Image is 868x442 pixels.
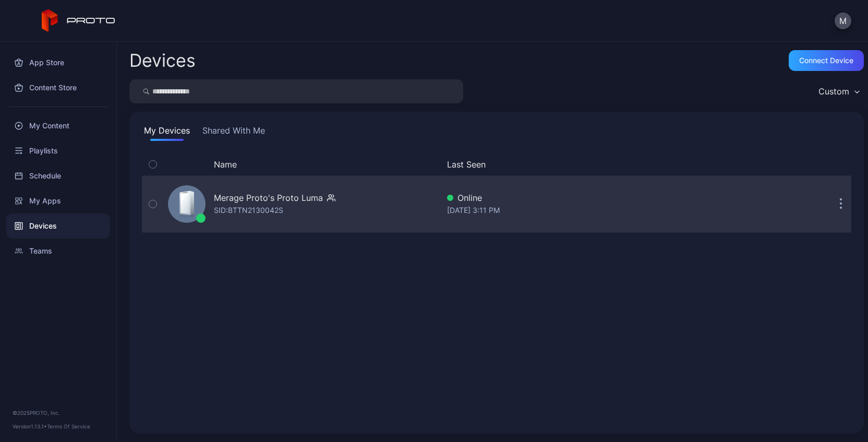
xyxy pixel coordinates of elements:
[214,158,237,171] button: Name
[13,409,104,417] div: © 2025 PROTO, Inc.
[724,158,818,171] div: Update Device
[447,204,720,217] div: [DATE] 3:11 PM
[13,423,47,429] span: Version 1.13.1 •
[447,158,716,171] button: Last Seen
[6,238,110,264] a: Teams
[129,51,196,70] h2: Devices
[818,86,849,97] div: Custom
[6,188,110,213] a: My Apps
[142,124,192,141] button: My Devices
[813,79,864,103] button: Custom
[6,163,110,188] a: Schedule
[799,56,853,65] div: Connect device
[200,124,267,141] button: Shared With Me
[214,192,323,204] div: Merage Proto's Proto Luma
[6,113,110,138] a: My Content
[6,213,110,238] a: Devices
[835,13,851,29] button: M
[789,50,864,71] button: Connect device
[830,158,851,171] div: Options
[47,423,90,429] a: Terms Of Service
[6,75,110,100] a: Content Store
[447,192,720,204] div: Online
[214,204,283,217] div: SID: BTTN2130042S
[6,50,110,75] a: App Store
[6,138,110,163] a: Playlists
